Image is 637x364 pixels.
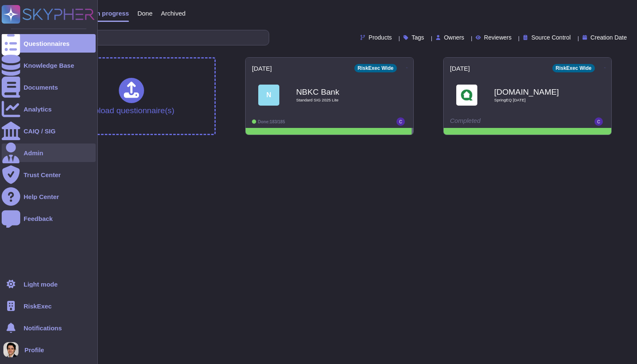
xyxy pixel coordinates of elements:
[24,303,52,309] span: RiskExec
[450,117,553,126] div: Completed
[2,165,96,184] a: Trust Center
[2,340,24,359] button: user
[2,122,96,140] a: CAIQ / SIG
[24,325,62,331] span: Notifications
[484,35,511,40] span: Reviewers
[2,100,96,118] a: Analytics
[444,35,464,40] span: Owners
[531,35,570,40] span: Source Control
[24,281,58,287] div: Light mode
[24,347,44,353] span: Profile
[24,84,58,90] div: Documents
[3,342,19,357] img: user
[252,65,272,72] span: [DATE]
[24,150,43,156] div: Admin
[2,187,96,206] a: Help Center
[296,98,380,102] span: Standard SIG 2025 Lite
[2,56,96,74] a: Knowledge Base
[354,64,397,72] div: RiskExec Wide
[2,34,96,53] a: Questionnaires
[33,30,269,45] input: Search by keywords
[258,85,279,106] div: N
[24,40,70,47] div: Questionnaires
[94,10,129,16] span: In progress
[591,35,627,40] span: Creation Date
[456,85,477,106] img: Logo
[137,10,153,16] span: Done
[161,10,185,16] span: Archived
[369,35,392,40] span: Products
[24,62,74,69] div: Knowledge Base
[2,143,96,162] a: Admin
[552,64,595,72] div: RiskExec Wide
[450,65,470,72] span: [DATE]
[2,209,96,228] a: Feedback
[24,106,52,112] div: Analytics
[412,35,424,40] span: Tags
[24,215,53,222] div: Feedback
[396,117,405,126] img: user
[24,194,59,200] div: Help Center
[258,120,285,124] span: Done: 183/185
[24,172,61,178] div: Trust Center
[494,98,578,102] span: SpringEQ [DATE]
[594,117,603,126] img: user
[494,88,578,96] b: [DOMAIN_NAME]
[88,78,174,114] div: Upload questionnaire(s)
[2,78,96,96] a: Documents
[296,88,380,96] b: NBKC Bank
[24,128,56,134] div: CAIQ / SIG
